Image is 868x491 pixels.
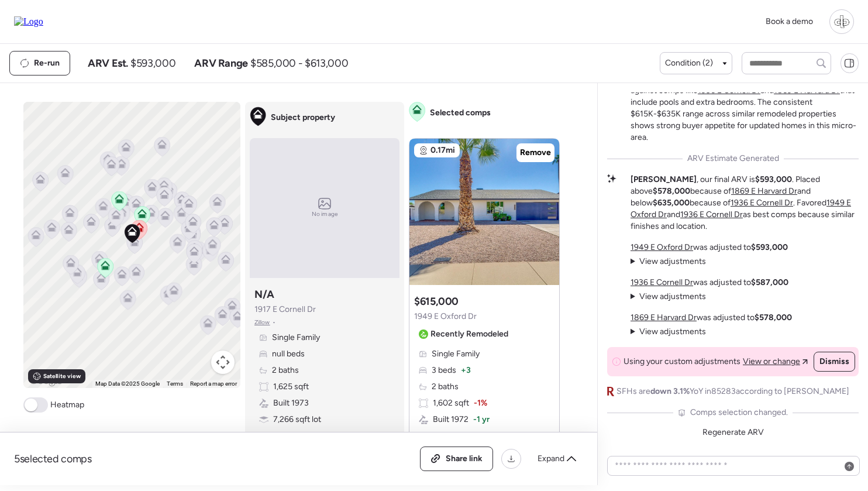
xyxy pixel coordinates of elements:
[631,326,706,338] summary: View adjustments
[520,147,551,159] span: Remove
[631,313,697,322] a: 1869 E Harvard Dr
[433,397,469,409] span: 1,602 sqft
[433,430,482,442] span: 8,790 sqft lot
[14,452,92,466] span: 5 selected comps
[432,348,480,360] span: Single Family
[194,56,248,70] span: ARV Range
[653,198,690,208] strong: $635,000
[414,311,477,322] span: 1949 E Oxford Dr
[690,407,788,418] span: Comps selection changed.
[631,242,788,253] p: was adjusted to
[755,174,792,184] strong: $593,000
[273,430,300,442] span: Garage
[731,186,797,196] a: 1869 E Harvard Dr
[751,242,788,252] strong: $593,000
[461,365,471,376] span: + 3
[639,327,706,337] span: View adjustments
[433,414,469,425] span: Built 1972
[653,186,690,196] strong: $578,000
[430,328,508,340] span: Recently Remodeled
[751,277,788,287] strong: $587,000
[273,318,275,327] span: •
[272,365,299,376] span: 2 baths
[271,112,335,123] span: Subject property
[254,318,270,327] span: Zillow
[432,365,456,376] span: 3 beds
[639,291,706,301] span: View adjustments
[272,348,305,360] span: null beds
[130,56,175,70] span: $593,000
[624,356,740,368] span: Using your custom adjustments
[731,198,793,208] a: 1936 E Cornell Dr
[254,304,316,315] span: 1917 E Cornell Dr
[631,61,859,143] p: The subject's mid-tier remodel should place it firmly in the higher cluster, though it'll need do...
[631,256,706,267] summary: View adjustments
[631,291,706,303] summary: View adjustments
[616,386,849,397] span: SFHs are YoY in 85283 according to [PERSON_NAME]
[631,312,792,324] p: was adjusted to
[743,356,808,368] a: View or change
[680,210,743,219] a: 1936 E Cornell Dr
[665,57,713,69] span: Condition (2)
[487,430,507,442] span: + 21%
[766,16,813,26] span: Book a demo
[631,277,788,289] p: was adjusted to
[167,380,183,387] a: Terms (opens in new tab)
[755,313,792,322] strong: $578,000
[211,351,235,374] button: Map camera controls
[687,153,779,164] span: ARV Estimate Generated
[446,453,483,465] span: Share link
[430,145,455,156] span: 0.17mi
[473,414,490,425] span: -1 yr
[26,373,65,388] img: Google
[34,57,60,69] span: Re-run
[702,427,764,437] span: Regenerate ARV
[538,453,564,465] span: Expand
[272,332,320,344] span: Single Family
[432,381,459,393] span: 2 baths
[254,287,274,301] h3: N/A
[190,380,237,387] a: Report a map error
[88,56,128,70] span: ARV Est.
[414,294,459,308] h3: $615,000
[430,107,491,119] span: Selected comps
[26,373,65,388] a: Open this area in Google Maps (opens a new window)
[273,414,321,425] span: 7,266 sqft lot
[273,381,309,393] span: 1,625 sqft
[639,256,706,266] span: View adjustments
[631,277,693,287] a: 1936 E Cornell Dr
[631,174,697,184] strong: [PERSON_NAME]
[631,242,693,252] a: 1949 E Oxford Dr
[650,386,690,396] span: down 3.1%
[43,372,81,381] span: Satellite view
[743,356,800,368] span: View or change
[312,210,337,219] span: No image
[50,399,84,411] span: Heatmap
[273,397,309,409] span: Built 1973
[474,397,487,409] span: -1%
[819,356,849,368] span: Dismiss
[95,380,160,387] span: Map Data ©2025 Google
[250,56,348,70] span: $585,000 - $613,000
[14,16,43,27] img: Logo
[631,174,859,232] p: , our final ARV is . Placed above because of and below because of . Favored and as best comps bec...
